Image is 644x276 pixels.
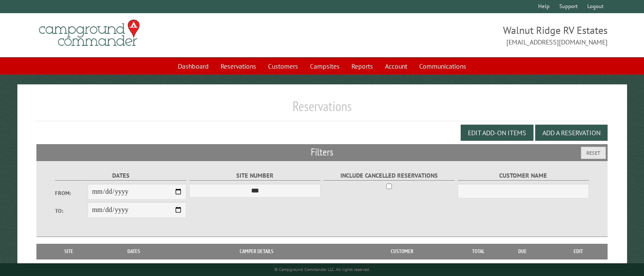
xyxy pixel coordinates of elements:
h2: Filters [36,144,608,160]
a: Reports [346,58,378,74]
a: Account [380,58,412,74]
th: Dates [97,244,171,259]
th: Site [41,244,97,259]
button: Reset [581,147,606,159]
label: Include Cancelled Reservations [323,171,455,181]
th: Customer [343,244,462,259]
img: Campground Commander [36,17,142,50]
button: Add a Reservation [535,125,608,141]
th: Camper Details [171,244,343,259]
label: From: [55,189,88,197]
a: Communications [414,58,471,74]
th: Total [462,244,495,259]
label: Customer Name [458,171,589,181]
label: To: [55,207,88,215]
button: Edit Add-on Items [461,125,533,141]
a: Customers [263,58,303,74]
span: Walnut Ridge RV Estates [EMAIL_ADDRESS][DOMAIN_NAME] [322,23,608,47]
th: Due [495,244,550,259]
th: Edit [550,244,608,259]
a: Dashboard [173,58,214,74]
h1: Reservations [36,98,608,121]
label: Site Number [189,171,321,181]
label: Dates [55,171,187,181]
a: Reservations [216,58,261,74]
small: © Campground Commander LLC. All rights reserved. [274,267,370,272]
a: Campsites [305,58,345,74]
